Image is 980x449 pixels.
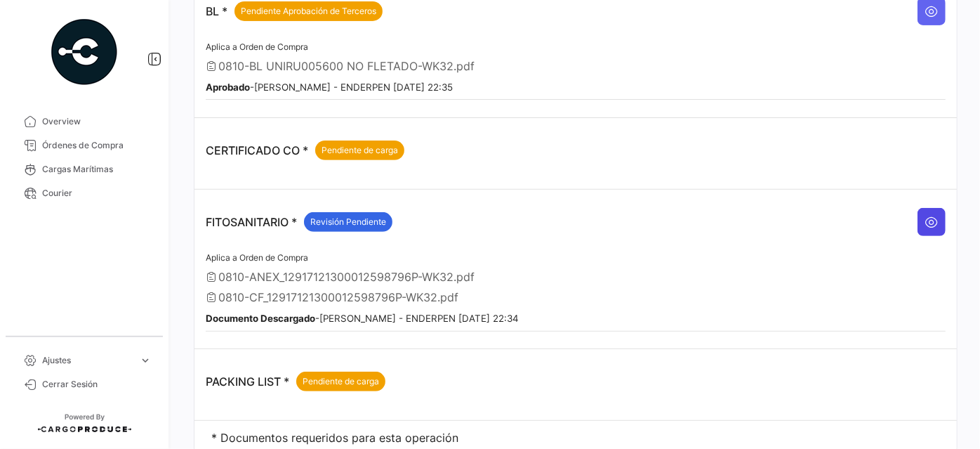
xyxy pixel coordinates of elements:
[42,187,152,200] span: Courier
[310,216,386,228] span: Revisión Pendiente
[42,139,152,152] span: Órdenes de Compra
[206,41,308,52] span: Aplica a Orden de Compra
[218,270,475,284] span: 0810-ANEX_12917121300012598796P-WK32.pdf
[206,141,404,160] p: CERTIFICADO CO *
[11,110,157,134] a: Overview
[42,354,133,367] span: Ajustes
[206,313,519,324] small: - [PERSON_NAME] - ENDERPEN [DATE] 22:34
[11,181,157,205] a: Courier
[322,144,398,157] span: Pendiente de carga
[218,290,458,304] span: 0810-CF_12917121300012598796P-WK32.pdf
[206,212,392,232] p: FITOSANITARIO *
[206,82,453,93] small: - [PERSON_NAME] - ENDERPEN [DATE] 22:35
[42,163,152,176] span: Cargas Marítimas
[42,115,152,128] span: Overview
[303,375,379,388] span: Pendiente de carga
[49,17,119,87] img: powered-by.png
[206,313,315,324] b: Documento Descargado
[206,82,250,93] b: Aprobado
[42,378,152,391] span: Cerrar Sesión
[11,157,157,181] a: Cargas Marítimas
[206,372,385,391] p: PACKING LIST *
[218,59,475,73] span: 0810-BL UNIRU005600 NO FLETADO-WK32.pdf
[11,134,157,157] a: Órdenes de Compra
[206,252,308,263] span: Aplica a Orden de Compra
[241,5,376,18] span: Pendiente Aprobación de Terceros
[139,354,152,367] span: expand_more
